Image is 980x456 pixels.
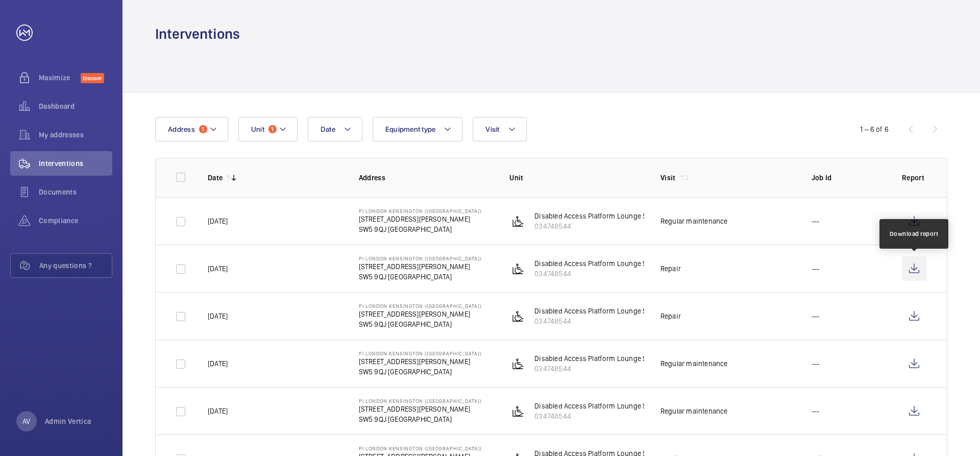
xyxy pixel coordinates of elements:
p: 034748544 [534,269,660,279]
p: [STREET_ADDRESS][PERSON_NAME] [359,214,482,224]
p: PI London Kensington ([GEOGRAPHIC_DATA]) [359,398,482,404]
button: Equipment type [373,117,463,141]
p: Disabled Access Platform Lounge Steps [534,353,660,364]
span: 1 [199,125,207,133]
div: Regular maintenance [660,406,727,416]
span: Address [168,125,195,133]
p: Disabled Access Platform Lounge Steps [534,211,660,221]
div: 1 – 6 of 6 [860,124,889,134]
p: Job Id [812,173,886,183]
span: Equipment type [385,125,436,133]
div: Regular maintenance [660,358,727,369]
span: Visit [485,125,499,133]
p: 034748544 [534,364,660,374]
p: --- [812,311,820,321]
p: Address [359,173,494,183]
img: platform_lift.svg [512,262,524,275]
p: [DATE] [208,216,228,226]
span: Documents [39,187,112,197]
p: Disabled Access Platform Lounge Steps [534,306,660,316]
p: Report [902,173,926,183]
button: Unit1 [238,117,298,141]
p: [DATE] [208,358,228,369]
p: AV [22,416,30,426]
span: Unit [251,125,264,133]
p: PI London Kensington ([GEOGRAPHIC_DATA]) [359,255,482,261]
p: PI London Kensington ([GEOGRAPHIC_DATA]) [359,350,482,356]
span: Interventions [39,158,112,169]
div: Repair [660,311,681,321]
span: Discover [81,73,104,83]
img: platform_lift.svg [512,310,524,322]
p: SW5 9QJ [GEOGRAPHIC_DATA] [359,224,482,234]
p: --- [812,216,820,226]
img: platform_lift.svg [512,215,524,227]
p: Visit [660,173,676,183]
span: 1 [268,125,277,133]
img: platform_lift.svg [512,405,524,417]
p: PI London Kensington ([GEOGRAPHIC_DATA]) [359,208,482,214]
p: SW5 9QJ [GEOGRAPHIC_DATA] [359,272,482,282]
p: 034748544 [534,221,660,231]
p: SW5 9QJ [GEOGRAPHIC_DATA] [359,414,482,424]
p: [DATE] [208,311,228,321]
button: Address1 [155,117,228,141]
span: Maximize [39,73,81,83]
div: Repair [660,263,681,274]
p: [DATE] [208,263,228,274]
img: platform_lift.svg [512,357,524,370]
p: SW5 9QJ [GEOGRAPHIC_DATA] [359,367,482,377]
p: PI London Kensington ([GEOGRAPHIC_DATA]) [359,303,482,309]
p: Admin Vertica [45,416,91,426]
p: [DATE] [208,406,228,416]
span: My addresses [39,130,112,140]
p: [STREET_ADDRESS][PERSON_NAME] [359,404,482,414]
p: Disabled Access Platform Lounge Steps [534,258,660,269]
p: Unit [509,173,644,183]
span: Any questions ? [39,260,112,271]
span: Date [321,125,335,133]
p: SW5 9QJ [GEOGRAPHIC_DATA] [359,319,482,329]
div: Download report [890,229,939,238]
p: 034748544 [534,316,660,326]
span: Dashboard [39,101,112,111]
h1: Interventions [155,25,240,43]
p: Disabled Access Platform Lounge Steps [534,401,660,411]
button: Visit [473,117,526,141]
p: --- [812,263,820,274]
p: Date [208,173,223,183]
button: Date [308,117,362,141]
div: Regular maintenance [660,216,727,226]
p: [STREET_ADDRESS][PERSON_NAME] [359,356,482,367]
p: --- [812,358,820,369]
span: Compliance [39,215,112,226]
p: --- [812,406,820,416]
p: [STREET_ADDRESS][PERSON_NAME] [359,309,482,319]
p: PI London Kensington ([GEOGRAPHIC_DATA]) [359,445,482,451]
p: [STREET_ADDRESS][PERSON_NAME] [359,261,482,272]
p: 034748544 [534,411,660,421]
